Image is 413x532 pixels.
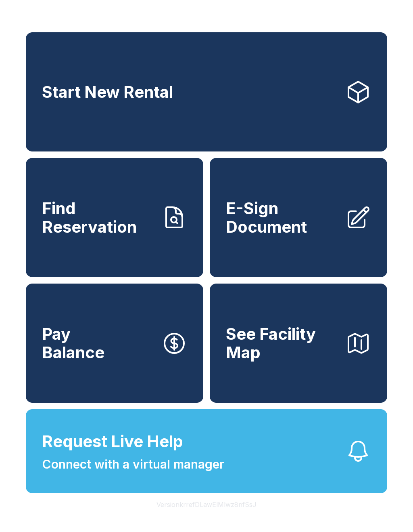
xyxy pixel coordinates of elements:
[150,493,263,516] button: VersionkrrefDLawElMlwz8nfSsJ
[226,199,339,236] span: E-Sign Document
[26,409,387,493] button: Request Live HelpConnect with a virtual manager
[26,32,387,151] a: Start New Rental
[26,284,203,403] button: PayBalance
[210,284,387,403] button: See Facility Map
[42,83,173,101] span: Start New Rental
[226,325,339,362] span: See Facility Map
[26,158,203,277] a: Find Reservation
[210,158,387,277] a: E-Sign Document
[42,455,224,473] span: Connect with a virtual manager
[42,325,104,362] span: Pay Balance
[42,429,183,454] span: Request Live Help
[42,199,155,236] span: Find Reservation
